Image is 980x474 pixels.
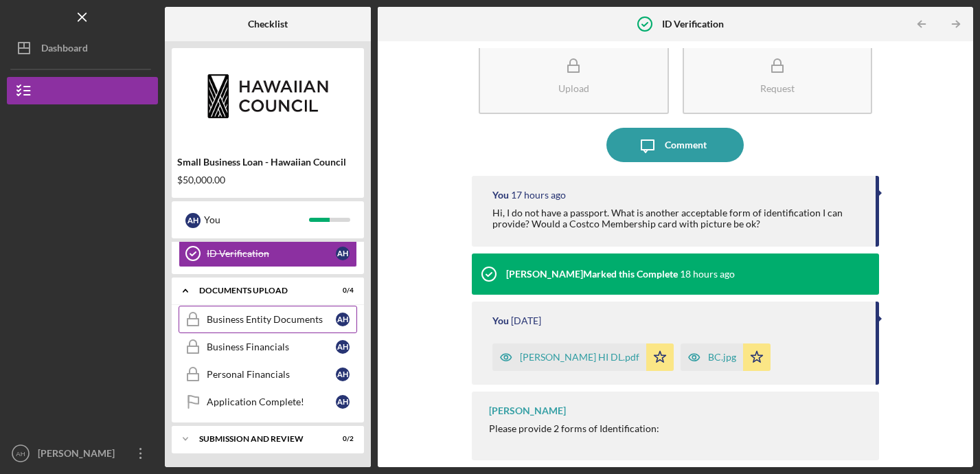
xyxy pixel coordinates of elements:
div: DOCUMENTS UPLOAD [199,286,319,295]
a: Application Complete!AH [179,388,357,416]
div: You [492,190,509,201]
div: Please provide 2 forms of Identification: [489,423,865,434]
div: A H [336,313,350,326]
b: ID Verification [662,19,724,30]
div: BC.jpg [708,352,736,363]
div: Request [760,83,795,93]
div: 0 / 4 [329,286,354,295]
div: Application Complete! [207,396,336,407]
a: Personal FinancialsAH [179,361,357,388]
div: [PERSON_NAME] Marked this Complete [506,269,678,280]
div: A H [336,368,350,381]
div: Dashboard [41,34,88,65]
div: Comment [665,128,707,162]
div: [PERSON_NAME] [34,440,124,471]
button: Comment [606,128,744,162]
button: [PERSON_NAME] HI DL.pdf [492,343,674,371]
button: Request [683,35,872,114]
b: Checklist [248,19,288,30]
div: [PERSON_NAME] [489,405,566,416]
div: A H [336,247,350,260]
button: AH[PERSON_NAME] [7,440,158,467]
div: [PERSON_NAME] HI DL.pdf [520,352,639,363]
a: Business Entity DocumentsAH [179,306,357,333]
a: Business FinancialsAH [179,333,357,361]
div: You [492,315,509,326]
a: ID VerificationAH [179,240,357,267]
div: A H [336,395,350,409]
text: AH [16,450,25,458]
div: Small Business Loan - Hawaiian Council [177,157,358,168]
img: Product logo [172,55,364,137]
div: Upload [558,83,589,93]
div: Business Entity Documents [207,314,336,325]
time: 2025-10-14 22:12 [680,269,735,280]
button: Upload [479,35,668,114]
button: Dashboard [7,34,158,62]
div: ID Verification [207,248,336,259]
time: 2025-09-25 07:57 [511,315,541,326]
div: A H [336,340,350,354]
div: SUBMISSION AND REVIEW [199,435,319,443]
div: Hi, I do not have a passport. What is another acceptable form of identification I can provide? Wo... [492,207,862,229]
div: You [204,208,309,232]
div: A H [185,213,201,228]
div: Personal Financials [207,369,336,380]
time: 2025-10-14 22:37 [511,190,566,201]
div: Business Financials [207,341,336,352]
div: $50,000.00 [177,174,358,185]
button: BC.jpg [681,343,771,371]
div: 0 / 2 [329,435,354,443]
